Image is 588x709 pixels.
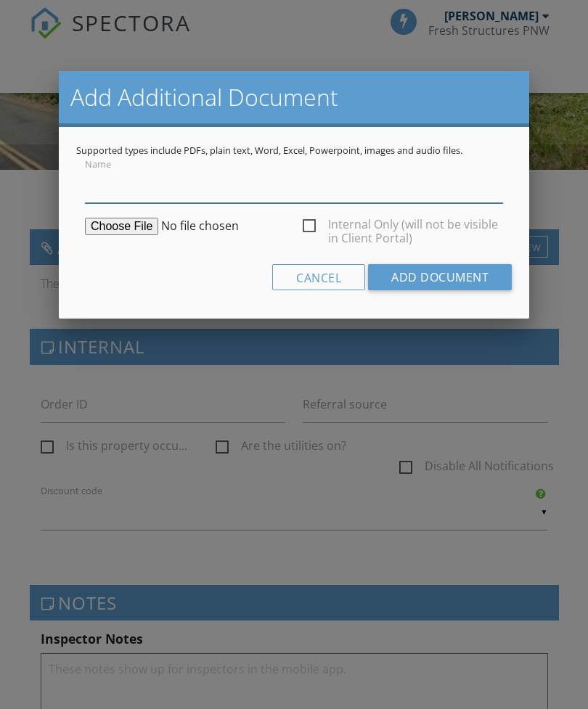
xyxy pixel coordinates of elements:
[368,264,512,290] input: Add Document
[70,83,518,112] h2: Add Additional Document
[85,158,111,171] label: Name
[76,144,512,156] div: Supported types include PDFs, plain text, Word, Excel, Powerpoint, images and audio files.
[303,218,503,236] label: Internal Only (will not be visible in Client Portal)
[272,264,365,290] div: Cancel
